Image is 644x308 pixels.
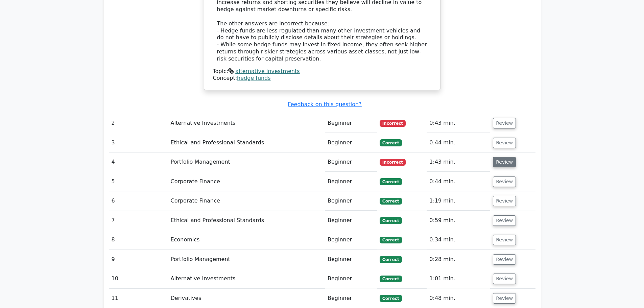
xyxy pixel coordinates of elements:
[427,172,490,191] td: 0:44 min.
[493,176,516,187] button: Review
[427,152,490,172] td: 1:43 min.
[109,230,168,250] td: 8
[288,101,361,108] a: Feedback on this question?
[109,211,168,230] td: 7
[493,254,516,265] button: Review
[493,215,516,226] button: Review
[380,237,402,243] span: Correct
[427,211,490,230] td: 0:59 min.
[168,172,325,191] td: Corporate Finance
[380,178,402,185] span: Correct
[325,152,377,172] td: Beginner
[427,289,490,308] td: 0:48 min.
[380,198,402,205] span: Correct
[427,133,490,152] td: 0:44 min.
[380,256,402,263] span: Correct
[109,114,168,133] td: 2
[325,114,377,133] td: Beginner
[427,114,490,133] td: 0:43 min.
[235,68,300,74] a: alternative investments
[168,133,325,152] td: Ethical and Professional Standards
[109,172,168,191] td: 5
[168,152,325,172] td: Portfolio Management
[325,289,377,308] td: Beginner
[493,118,516,128] button: Review
[427,269,490,288] td: 1:01 min.
[168,269,325,288] td: Alternative Investments
[427,250,490,269] td: 0:28 min.
[168,230,325,250] td: Economics
[168,191,325,211] td: Corporate Finance
[493,293,516,304] button: Review
[380,159,406,166] span: Incorrect
[109,269,168,288] td: 10
[380,120,406,127] span: Incorrect
[325,172,377,191] td: Beginner
[427,191,490,211] td: 1:19 min.
[109,289,168,308] td: 11
[109,191,168,211] td: 6
[168,114,325,133] td: Alternative Investments
[237,75,271,81] a: hedge funds
[213,68,431,75] div: Topic:
[213,75,431,82] div: Concept:
[168,250,325,269] td: Portfolio Management
[325,191,377,211] td: Beginner
[427,230,490,250] td: 0:34 min.
[325,133,377,152] td: Beginner
[493,138,516,148] button: Review
[380,276,402,282] span: Correct
[493,274,516,284] button: Review
[325,269,377,288] td: Beginner
[493,157,516,167] button: Review
[168,289,325,308] td: Derivatives
[493,196,516,206] button: Review
[380,139,402,146] span: Correct
[168,211,325,230] td: Ethical and Professional Standards
[325,250,377,269] td: Beginner
[380,295,402,302] span: Correct
[380,217,402,224] span: Correct
[109,250,168,269] td: 9
[325,230,377,250] td: Beginner
[109,133,168,152] td: 3
[493,235,516,245] button: Review
[325,211,377,230] td: Beginner
[109,152,168,172] td: 4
